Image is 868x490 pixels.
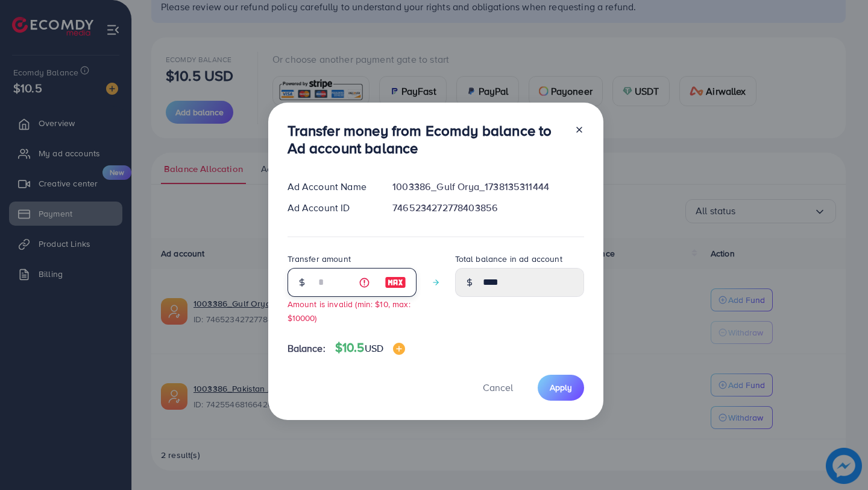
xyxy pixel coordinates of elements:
button: Apply [538,375,584,401]
span: Cancel [483,381,513,394]
h3: Transfer money from Ecomdy balance to Ad account balance [288,122,565,157]
h4: $10.5 [335,340,405,355]
button: Cancel [468,375,528,401]
h5: Request add funds success! [724,22,854,37]
span: Balance: [288,342,325,355]
div: 1003386_Gulf Orya_1738135311444 [383,180,593,194]
img: image [385,275,406,290]
small: Amount is invalid (min: $10, max: $10000) [288,298,410,323]
div: Ad Account ID [278,201,383,215]
div: 7465234272778403856 [383,201,593,215]
div: Ad Account Name [278,180,383,194]
span: USD [365,342,383,355]
label: Total balance in ad account [455,253,562,265]
label: Transfer amount [288,253,351,265]
span: Apply [550,381,572,393]
img: image [393,343,405,355]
